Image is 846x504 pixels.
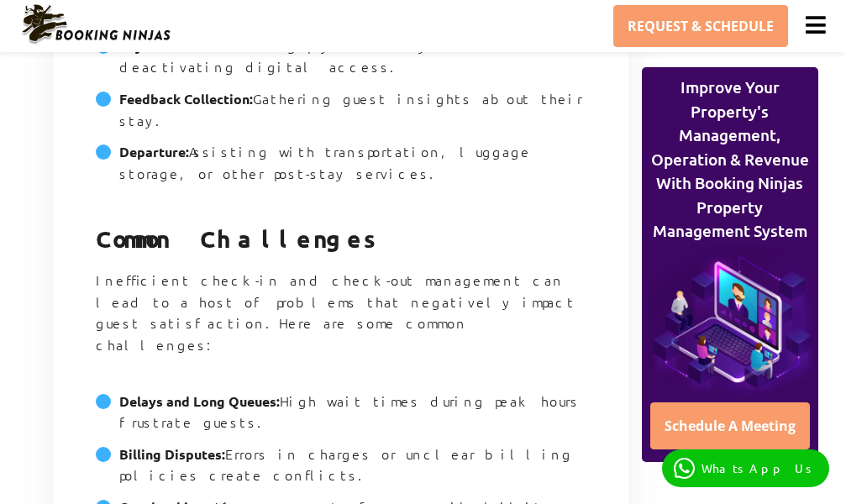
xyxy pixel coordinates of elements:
[119,37,193,55] strong: Key Return:
[96,270,586,376] p: Inefficient check-in and check-out management can lead to a host of problems that negatively impa...
[96,88,586,141] li: Gathering guest insights about their stay.
[119,143,189,160] strong: Departure:
[96,35,586,88] li: Collecting physical keys or deactivating digital access.
[119,90,253,108] strong: Feedback Collection:
[96,141,586,194] li: Assisting with transportation, luggage storage, or other post-stay services.
[662,449,829,487] a: WhatsApp Us
[119,392,280,410] strong: Delays and Long Queues:
[650,402,810,449] a: Schedule A Meeting
[701,461,817,475] p: WhatsApp Us
[647,244,813,396] img: blog-cta-bg_aside.png
[20,3,171,45] img: Booking Ninjas Logo
[647,76,813,244] p: Improve Your Property's Management, Operation & Revenue With Booking Ninjas Property Management S...
[613,5,788,47] a: REQUEST & SCHEDULE
[96,391,586,444] li: High wait times during peak hours frustrate guests.
[96,223,380,253] strong: Common Challenges
[96,444,586,496] li: Errors in charges or unclear billing policies create conflicts.
[119,445,225,463] strong: Billing Disputes:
